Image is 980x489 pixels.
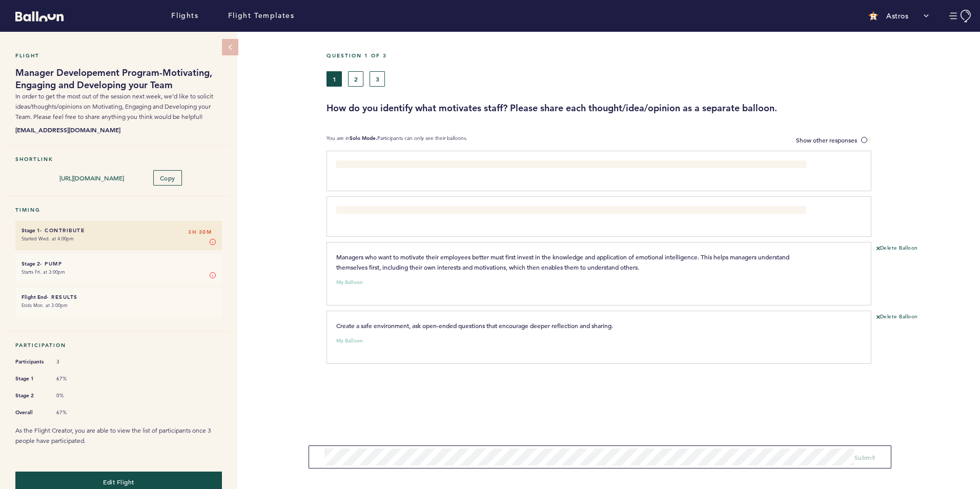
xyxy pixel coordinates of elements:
span: I ask them about ongoing projects and try to get a sense of their genuine interest or lack thereof. [336,207,602,215]
button: Manage Account [949,10,972,23]
span: Overall [15,407,46,418]
h6: - Contribute [22,227,216,234]
span: 67% [56,375,87,382]
h1: Manager Developement Program-Motivating, Engaging and Developing your Team [15,67,222,91]
span: 3H 30M [188,227,212,237]
button: Delete Balloon [876,244,918,253]
button: Copy [153,170,182,186]
p: Astros [886,11,908,21]
span: I ask them what motivates them [336,161,423,170]
a: Balloon [8,10,64,21]
time: Started Wed. at 4:00pm [22,235,74,242]
b: [EMAIL_ADDRESS][DOMAIN_NAME] [15,125,222,135]
h5: Timing [15,207,222,213]
span: In order to get the most out of the session next week, we’d like to solicit ideas/thoughts/opinio... [15,92,213,120]
button: 3 [370,71,385,87]
span: Show other responses [796,136,857,144]
time: Starts Fri. at 3:00pm [22,269,65,275]
span: Stage 1 [15,374,46,384]
b: Solo Mode. [350,135,377,141]
span: Managers who want to motivate their employees better must first invest in the knowledge and appli... [336,253,791,271]
small: Stage 2 [22,260,40,267]
h6: - Pump [22,260,216,267]
p: As the Flight Creator, you are able to view the list of participants once 3 people have participa... [15,425,222,446]
span: 3 [56,358,87,365]
a: Flight Templates [228,10,295,22]
button: Astros [863,6,934,26]
span: Participants [15,357,46,367]
h5: Shortlink [15,156,222,162]
span: 67% [56,409,87,416]
p: You are in Participants can only see their balloons. [326,135,467,146]
time: Ends Mon. at 3:00pm [22,302,68,309]
span: Create a safe environment, ask open-ended questions that encourage deeper reflection and sharing. [336,321,613,330]
span: Edit Flight [103,478,134,486]
button: Delete Balloon [876,313,918,321]
small: My Balloon [336,280,363,285]
h5: Flight [15,52,222,59]
a: Flights [171,10,198,22]
span: Copy [160,174,175,182]
span: 0% [56,392,87,399]
small: My Balloon [336,338,363,343]
h6: - Results [22,294,216,300]
button: 2 [348,71,363,87]
h5: Participation [15,342,222,349]
button: Submit [854,452,875,462]
button: 1 [326,71,342,87]
svg: Balloon [15,11,64,22]
small: Flight End [22,294,47,300]
span: Submit [854,453,875,461]
h5: Question 1 of 3 [326,52,972,59]
small: Stage 1 [22,227,40,234]
span: Stage 2 [15,391,46,401]
h3: How do you identify what motivates staff? Please share each thought/idea/opinion as a separate ba... [326,102,972,114]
